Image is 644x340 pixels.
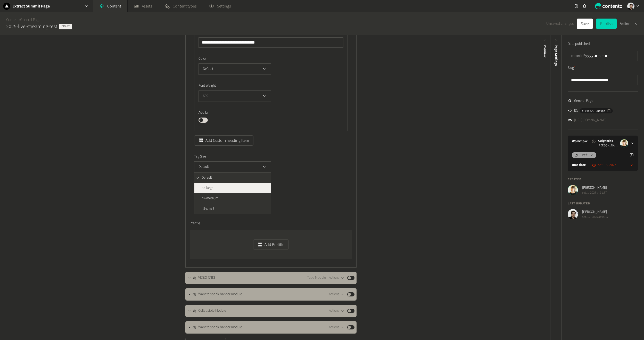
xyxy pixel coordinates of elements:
button: Actions [329,291,344,297]
button: Draft [572,152,596,158]
span: [PERSON_NAME] [582,185,607,190]
h4: Created [568,177,638,182]
span: General Page [574,98,593,104]
span: Add br [199,110,208,115]
h2: 2025-live-streaming-test [6,23,57,30]
button: Publish [596,19,617,29]
span: h3-small [202,206,214,211]
span: Page Settings [554,45,559,66]
button: c_01K42...RX9ph [580,108,613,113]
img: Vinicius Machado [568,209,578,219]
span: Draft [581,153,588,158]
button: Actions [329,275,344,281]
div: Preview [542,45,548,57]
span: VIDEO TABS [198,275,215,280]
span: Content types [173,3,196,9]
label: Date published [568,41,590,47]
button: Default [194,161,271,173]
span: ID: [574,108,578,113]
span: [PERSON_NAME] [598,143,618,148]
button: Actions [620,19,638,29]
span: Default [202,175,212,180]
span: c_01K42...RX9ph [582,109,605,113]
button: 600 [199,90,271,102]
span: Unsaved changes [546,21,574,27]
time: set. 16, 2025 [598,162,616,168]
a: Workflow [572,139,588,144]
button: Add Custom heading Item [194,135,253,146]
img: Extract Summit Page [3,3,10,10]
a: Content [6,17,19,22]
h4: Last updated [568,201,638,206]
span: Want to speak banner module [198,325,242,330]
span: Color [199,56,206,61]
span: h2-medium [202,196,218,201]
span: set. 1, 2025 at 11:57 [582,190,607,195]
span: h2-large [202,185,213,191]
span: Font Weight [199,83,216,88]
ul: Default [194,173,271,214]
button: Actions [329,308,344,314]
button: Save [577,19,593,29]
span: Tabs Module [307,275,326,280]
span: Want to speak banner module [198,292,242,297]
button: Default [199,63,271,75]
span: Pretitle [190,221,200,226]
img: Linda Giuliano [568,185,578,195]
label: Slug [568,65,575,71]
button: Actions [329,324,344,330]
button: Add Pretitle [253,239,289,250]
img: Vinicius Machado [627,3,634,10]
label: Due date [572,162,586,168]
img: Linda Giuliano [620,139,628,147]
span: / [19,17,20,22]
span: Collapsible Module [198,308,226,313]
a: [URL][DOMAIN_NAME] [574,118,607,123]
span: Tag Size [194,154,206,159]
span: Assigned to [598,139,618,143]
span: Settings [217,3,231,9]
a: General Page [20,17,40,22]
span: Draft [59,24,72,29]
h2: Extract Summit Page [12,3,50,9]
span: set. 12, 2025 at 08:17 [582,215,608,219]
span: [PERSON_NAME] [582,209,608,215]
